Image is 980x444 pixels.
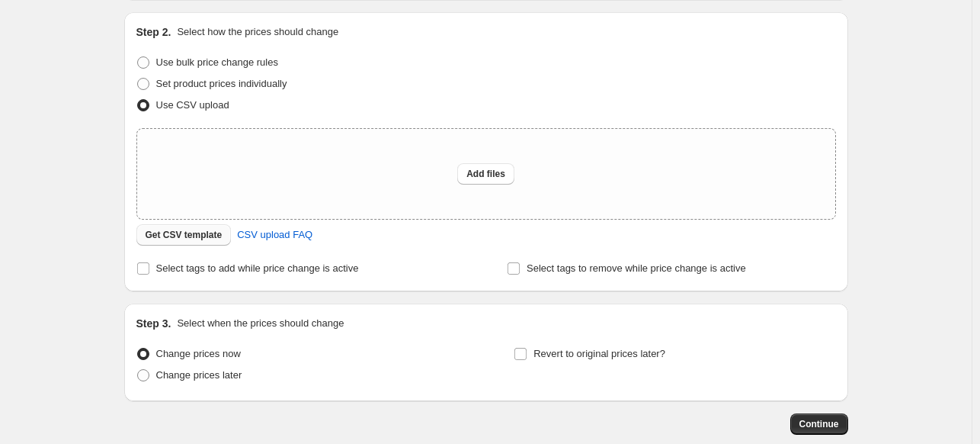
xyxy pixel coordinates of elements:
[466,168,505,180] span: Add files
[228,223,322,247] a: CSV upload FAQ
[156,262,359,274] span: Select tags to add while price change is active
[457,163,514,185] button: Add files
[146,229,223,241] span: Get CSV template
[533,348,665,359] span: Revert to original prices later?
[799,418,839,430] span: Continue
[527,262,746,274] span: Select tags to remove while price change is active
[136,224,232,246] button: Get CSV template
[156,56,278,68] span: Use bulk price change rules
[177,24,338,40] p: Select how the prices should change
[156,99,229,111] span: Use CSV upload
[136,24,171,40] h2: Step 2.
[136,316,171,331] h2: Step 3.
[237,227,312,243] span: CSV upload FAQ
[177,316,344,331] p: Select when the prices should change
[156,78,287,89] span: Set product prices individually
[156,369,242,381] span: Change prices later
[790,413,848,435] button: Continue
[156,348,241,359] span: Change prices now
